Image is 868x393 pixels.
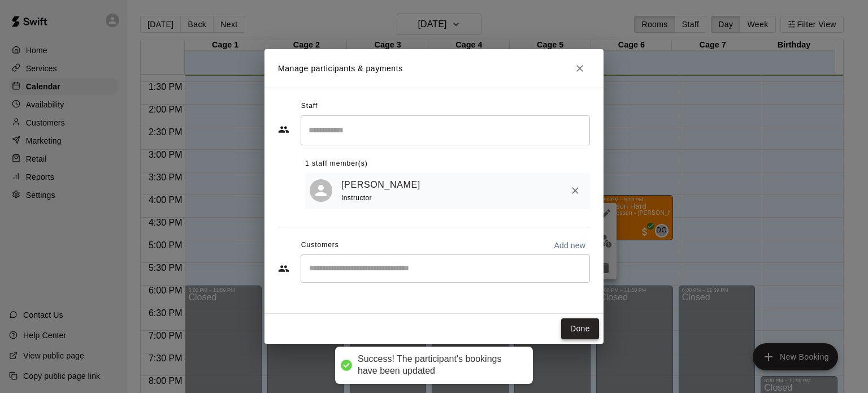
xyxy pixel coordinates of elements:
p: Add new [554,240,585,251]
div: Success! The participant's bookings have been updated [358,353,522,377]
button: Done [561,318,599,339]
svg: Staff [278,124,289,135]
p: Manage participants & payments [278,63,403,75]
button: Remove [565,180,585,201]
button: Add new [549,236,590,254]
svg: Customers [278,263,289,274]
div: Search staff [301,115,590,145]
span: Staff [301,97,318,115]
span: Instructor [341,194,372,202]
div: Start typing to search customers... [301,254,590,283]
button: Close [570,58,590,79]
span: 1 staff member(s) [305,155,368,173]
div: Diego Gutierrez [310,179,332,202]
a: [PERSON_NAME] [341,178,420,192]
span: Customers [301,236,339,254]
